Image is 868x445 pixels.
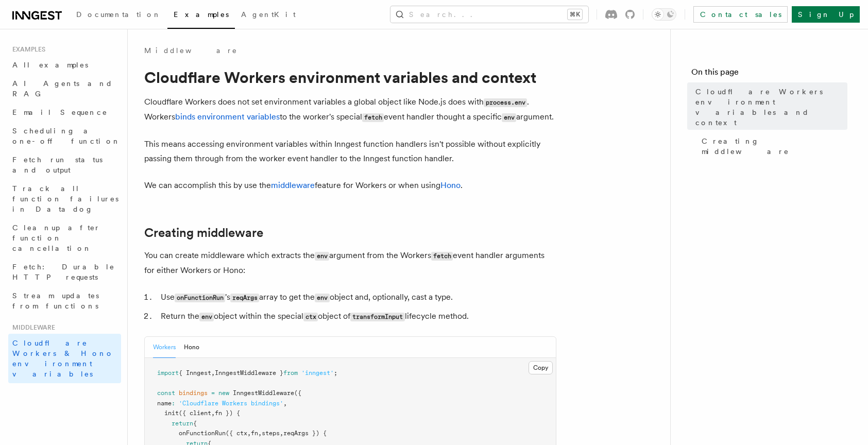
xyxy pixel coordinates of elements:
span: , [283,400,287,407]
span: AI Agents and RAG [12,79,113,98]
a: Cloudflare Workers environment variables and context [691,82,847,132]
p: Cloudflare Workers does not set environment variables a global object like Node.js does with . Wo... [144,95,556,125]
a: Cleanup after function cancellation [8,218,121,258]
a: Sign Up [792,6,860,23]
h1: Cloudflare Workers environment variables and context [144,68,556,87]
a: Creating middleware [144,226,263,240]
span: , [258,430,262,437]
span: name [157,400,172,407]
span: import [157,369,179,376]
span: Cleanup after function cancellation [12,224,100,252]
a: Hono [440,180,461,190]
code: env [315,294,329,302]
a: Email Sequence [8,103,121,122]
span: { Inngest [179,369,211,376]
span: fn [251,430,258,437]
p: We can accomplish this by use the feature for Workers or when using . [144,178,556,193]
button: Workers [153,337,176,358]
a: middleware [271,180,315,190]
span: from [283,369,298,376]
span: Email Sequence [12,108,108,116]
code: fetch [362,113,384,122]
code: transformInput [350,313,404,321]
a: Scheduling a one-off function [8,122,121,150]
span: ({ ctx [226,430,247,437]
a: Examples [167,3,235,29]
code: onFunctionRun [175,294,225,302]
span: Examples [174,10,229,19]
span: init [164,409,179,417]
span: Fetch: Durable HTTP requests [12,263,115,281]
span: reqArgs }) { [283,430,327,437]
kbd: ⌘K [568,9,582,20]
span: Cloudflare Workers environment variables and context [695,87,847,128]
span: steps [262,430,280,437]
a: Creating middleware [697,132,847,161]
span: fn }) { [215,409,240,417]
span: new [218,389,229,397]
code: env [199,313,214,321]
a: Contact sales [693,6,788,23]
span: InngestMiddleware } [215,369,283,376]
span: Scheduling a one-off function [12,127,121,145]
span: Cloudflare Workers & Hono environment variables [12,339,114,378]
span: InngestMiddleware [233,389,294,397]
span: ; [334,369,337,376]
li: Use 's array to get the object and, optionally, cast a type. [158,290,556,305]
button: Hono [184,337,199,358]
a: binds environment variables [175,112,280,122]
p: This means accessing environment variables within Inngest function handlers isn't possible withou... [144,137,556,166]
li: Return the object within the special object of lifecycle method. [158,309,556,324]
a: Cloudflare Workers & Hono environment variables [8,334,121,383]
a: Fetch run status and output [8,150,121,179]
span: ({ client [179,409,211,417]
span: Stream updates from functions [12,292,99,310]
a: Middleware [144,45,238,56]
code: env [502,113,516,122]
code: env [315,252,329,261]
span: { [193,420,197,427]
p: You can create middleware which extracts the argument from the Workers event handler arguments fo... [144,248,556,278]
span: onFunctionRun [179,430,226,437]
span: Documentation [76,10,161,19]
span: 'Cloudflare Workers bindings' [179,400,283,407]
span: , [211,409,215,417]
span: = [211,389,215,397]
button: Search...⌘K [390,6,588,23]
span: Creating middleware [702,136,847,157]
span: All examples [12,61,88,69]
code: ctx [303,313,318,321]
code: fetch [431,252,453,261]
span: : [172,400,175,407]
span: Track all function failures in Datadog [12,184,118,213]
span: , [211,369,215,376]
span: AgentKit [241,10,296,19]
code: reqArgs [230,294,259,302]
span: return [172,420,193,427]
span: Middleware [8,323,55,332]
span: , [280,430,283,437]
span: , [247,430,251,437]
a: All examples [8,56,121,74]
span: const [157,389,175,397]
a: AI Agents and RAG [8,74,121,103]
span: Fetch run status and output [12,156,103,174]
button: Copy [529,361,553,374]
a: Track all function failures in Datadog [8,179,121,218]
span: ({ [294,389,301,397]
a: Documentation [70,3,167,28]
a: Stream updates from functions [8,286,121,315]
a: AgentKit [235,3,302,28]
span: bindings [179,389,208,397]
a: Fetch: Durable HTTP requests [8,258,121,286]
h4: On this page [691,66,847,82]
span: Examples [8,45,45,54]
button: Toggle dark mode [652,8,676,21]
code: process.env [484,98,527,107]
span: 'inngest' [301,369,334,376]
